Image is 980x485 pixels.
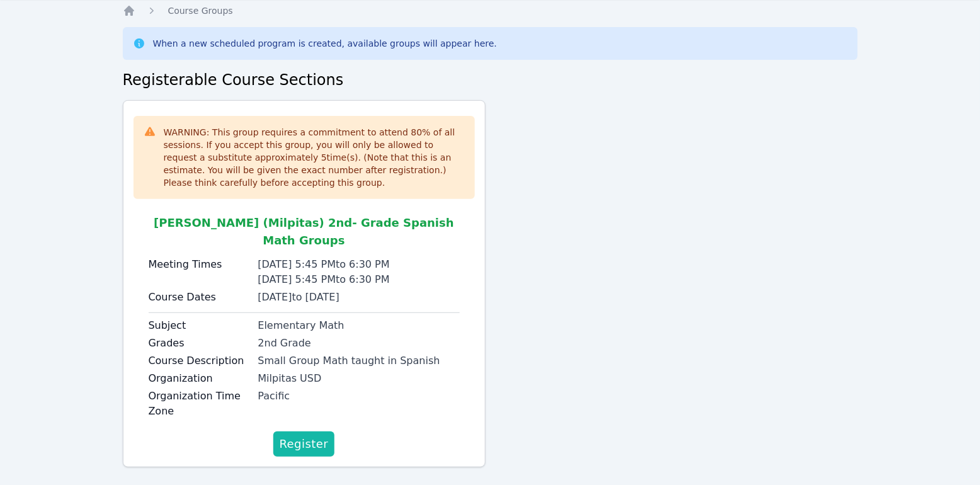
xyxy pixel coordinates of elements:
[168,6,233,16] span: Course Groups
[273,431,335,457] button: Register
[149,353,251,368] label: Course Description
[164,126,465,189] div: WARNING: This group requires a commitment to attend 80 % of all sessions. If you accept this grou...
[149,290,251,305] label: Course Dates
[258,257,460,272] div: [DATE] 5:45 PM to 6:30 PM
[154,216,454,247] span: [PERSON_NAME] (Milpitas) 2nd- Grade Spanish Math Groups
[123,70,858,90] h2: Registerable Course Sections
[149,389,251,419] label: Organization Time Zone
[258,290,460,305] div: [DATE] to [DATE]
[149,336,251,351] label: Grades
[258,389,460,404] div: Pacific
[258,371,460,386] div: Milpitas USD
[168,4,233,17] a: Course Groups
[258,272,460,287] div: [DATE] 5:45 PM to 6:30 PM
[149,257,251,272] label: Meeting Times
[258,318,460,333] div: Elementary Math
[149,371,251,386] label: Organization
[149,318,251,333] label: Subject
[153,37,498,50] div: When a new scheduled program is created, available groups will appear here.
[123,4,858,17] nav: Breadcrumb
[258,353,460,368] div: Small Group Math taught in Spanish
[258,336,460,351] div: 2nd Grade
[280,435,329,453] span: Register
